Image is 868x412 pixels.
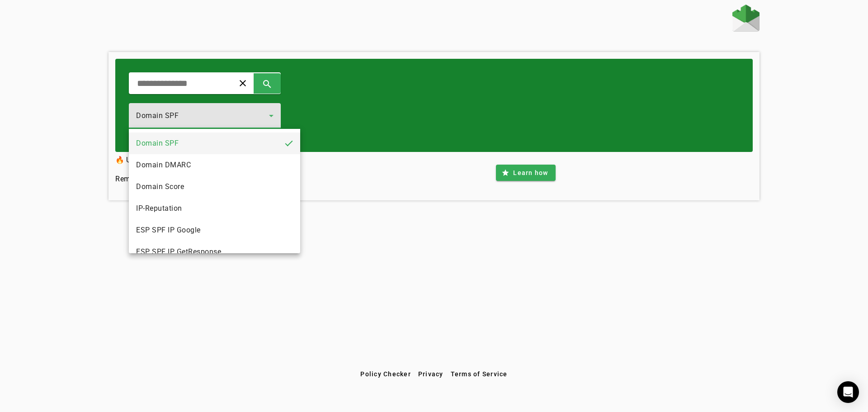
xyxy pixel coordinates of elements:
[136,138,179,149] span: Domain SPF
[136,225,201,236] span: ESP SPF IP Google
[136,160,191,170] span: Domain DMARC
[136,181,184,192] span: Domain Score
[136,246,221,257] span: ESP SPF IP GetResponse
[837,381,859,403] div: Open Intercom Messenger
[136,203,182,214] span: IP-Reputation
